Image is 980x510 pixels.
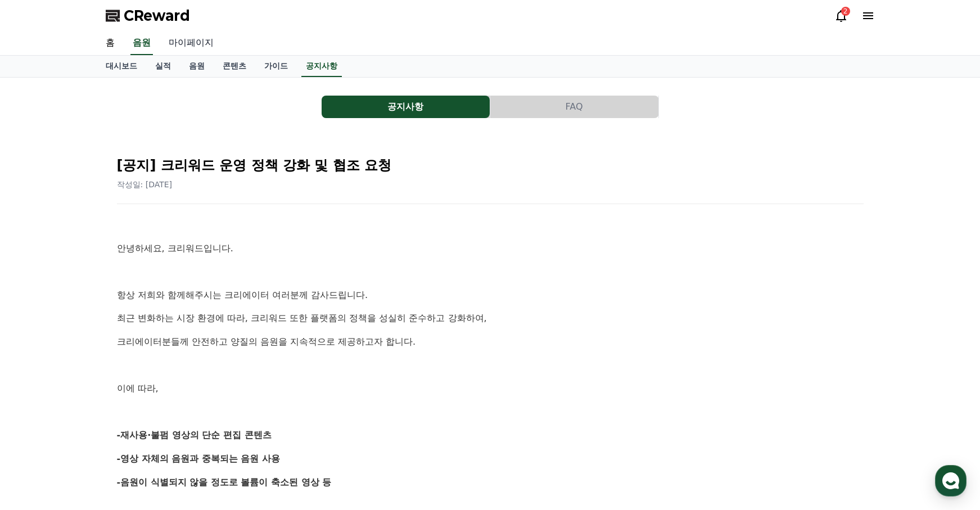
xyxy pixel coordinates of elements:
[117,311,864,326] p: 최근 변화하는 시장 환경에 따라, 크리워드 또한 플랫폼의 정책을 성실히 준수하고 강화하여,
[490,96,659,118] a: FAQ
[35,373,42,382] span: 홈
[322,96,490,118] button: 공지사항
[97,31,124,55] a: 홈
[146,56,180,77] a: 실적
[103,374,116,383] span: 대화
[255,56,297,77] a: 가이드
[97,56,146,77] a: 대시보드
[3,356,74,385] a: 홈
[301,56,342,77] a: 공지사항
[160,31,223,55] a: 마이페이지
[117,180,173,189] span: 작성일: [DATE]
[124,7,190,25] span: CReward
[117,453,281,464] strong: -영상 자체의 음원과 중복되는 음원 사용
[214,56,255,77] a: 콘텐츠
[117,381,864,396] p: 이에 따라,
[117,430,272,440] strong: -재사용·불펌 영상의 단순 편집 콘텐츠
[130,31,153,55] a: 음원
[834,9,848,22] a: 2
[117,335,864,349] p: 크리에이터분들께 안전하고 양질의 음원을 지속적으로 제공하고자 합니다.
[117,156,864,174] h2: [공지] 크리워드 운영 정책 강화 및 협조 요청
[145,356,216,385] a: 설정
[74,356,145,385] a: 대화
[117,241,864,256] p: 안녕하세요, 크리워드입니다.
[841,7,850,16] div: 2
[490,96,658,118] button: FAQ
[174,373,187,382] span: 설정
[117,288,864,303] p: 항상 저희와 함께해주시는 크리에이터 여러분께 감사드립니다.
[106,7,190,25] a: CReward
[117,477,332,488] strong: -음원이 식별되지 않을 정도로 볼륨이 축소된 영상 등
[180,56,214,77] a: 음원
